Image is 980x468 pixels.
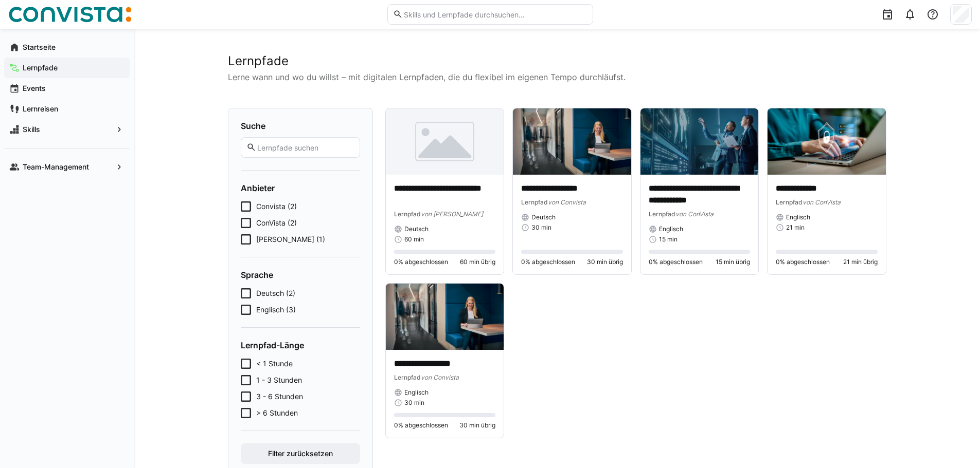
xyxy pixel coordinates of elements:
span: Lernpfad [649,210,675,218]
h4: Anbieter [241,183,360,193]
span: von Convista [421,373,459,381]
span: 30 min übrig [459,421,495,429]
img: image [386,284,504,350]
span: Convista (2) [256,201,297,212]
span: 3 - 6 Stunden [256,391,303,402]
span: 21 min [786,223,805,232]
span: 15 min [659,235,678,244]
span: von Convista [548,198,586,206]
span: [PERSON_NAME] (1) [256,234,325,245]
span: 0% abgeschlossen [649,258,703,266]
span: 0% abgeschlossen [394,258,448,266]
span: 60 min [404,235,424,244]
span: Lernpfad [394,373,421,381]
span: Lernpfad [394,210,421,218]
span: Filter zurücksetzen [266,448,334,459]
span: 21 min übrig [843,258,878,266]
span: Englisch (3) [256,305,296,315]
span: Deutsch [531,213,556,221]
span: Englisch [786,213,810,221]
h4: Suche [241,121,360,131]
h4: Sprache [241,270,360,280]
span: ConVista (2) [256,218,297,228]
span: 1 - 3 Stunden [256,375,302,385]
span: 0% abgeschlossen [521,258,575,266]
span: Englisch [404,388,429,397]
span: von ConVista [803,198,841,206]
span: < 1 Stunde [256,359,293,369]
span: Deutsch [404,225,429,233]
img: image [386,108,504,175]
span: 60 min übrig [460,258,495,266]
p: Lerne wann und wo du willst – mit digitalen Lernpfaden, die du flexibel im eigenen Tempo durchläu... [228,71,886,83]
span: Lernpfad [521,198,548,206]
img: image [768,108,886,175]
input: Skills und Lernpfade durchsuchen… [403,10,587,19]
span: 15 min übrig [716,258,750,266]
span: > 6 Stunden [256,408,298,418]
span: Deutsch (2) [256,288,295,298]
span: 0% abgeschlossen [394,421,448,429]
img: image [513,108,631,175]
span: 0% abgeschlossen [776,258,830,266]
span: Lernpfad [776,198,803,206]
span: von ConVista [675,210,714,218]
span: 30 min [404,399,424,407]
h4: Lernpfad-Länge [241,340,360,350]
h2: Lernpfade [228,53,886,69]
span: von [PERSON_NAME] [421,210,483,218]
span: Englisch [659,225,683,233]
span: 30 min [531,223,551,232]
button: Filter zurücksetzen [241,443,360,464]
span: 30 min übrig [587,258,623,266]
input: Lernpfade suchen [256,143,354,152]
img: image [640,108,759,175]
